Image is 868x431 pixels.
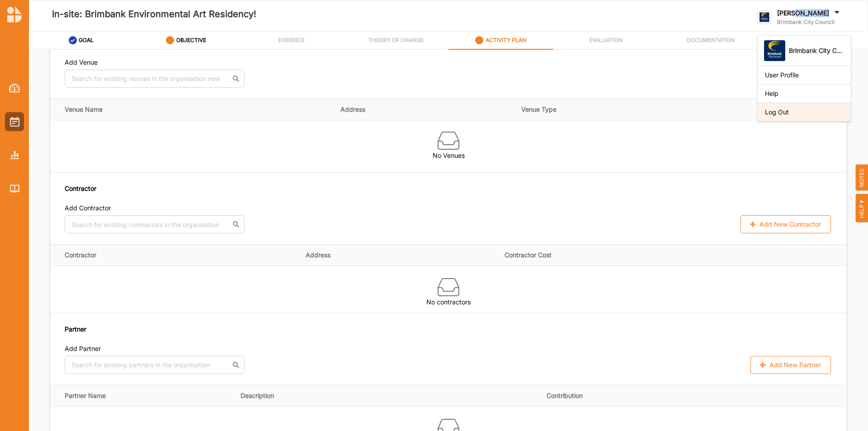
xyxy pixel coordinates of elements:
input: Search for existing venues in the organisation new [65,70,245,88]
th: Venue Type [515,99,746,120]
img: logo [757,10,771,24]
label: DOCUMENTATION [687,37,735,44]
label: [PERSON_NAME] [777,9,829,17]
button: Add New Contractor [741,215,831,233]
div: Log Out [765,108,844,116]
img: Activities [10,117,19,127]
button: Add New Partner [750,356,831,374]
label: No Venues [433,152,465,160]
th: Description [234,385,541,406]
img: Library [10,185,19,192]
div: User Profile [765,71,844,79]
label: Add Venue [65,58,98,66]
label: Brimbank City Council [777,19,841,26]
th: Venue Name [50,99,334,120]
a: Dashboard [5,79,24,98]
th: Contractor [50,245,299,266]
div: Help [765,90,844,98]
a: Library [5,179,24,198]
th: Partner Name [50,385,234,406]
img: Dashboard [9,84,20,93]
label: Add Partner [65,345,101,353]
label: No contractors [426,298,471,306]
th: Contribution [540,385,724,406]
label: ACTIVITY PLAN [486,37,526,44]
label: In-site: Brimbank Environmental Art Residency! [52,7,256,22]
th: Address [299,245,499,266]
label: THEORY OF CHANGE [368,37,424,44]
label: EVIDENCE [278,37,305,44]
th: Contractor Cost [498,245,647,266]
label: GOAL [79,37,94,44]
a: Activities [5,112,24,131]
label: Contractor [65,184,96,193]
img: box [438,130,459,152]
th: Address [334,99,515,120]
input: Search for existing partners in the organisation [65,356,245,374]
img: box [438,276,459,298]
label: Add Contractor [65,204,111,212]
img: logo [7,6,22,23]
a: Reports [5,146,24,165]
label: Partner [65,324,86,334]
label: OBJECTIVE [176,37,206,44]
input: Search for existing contractors in the organisation [65,215,245,233]
img: Reports [10,151,19,159]
label: EVALUATION [589,37,623,44]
